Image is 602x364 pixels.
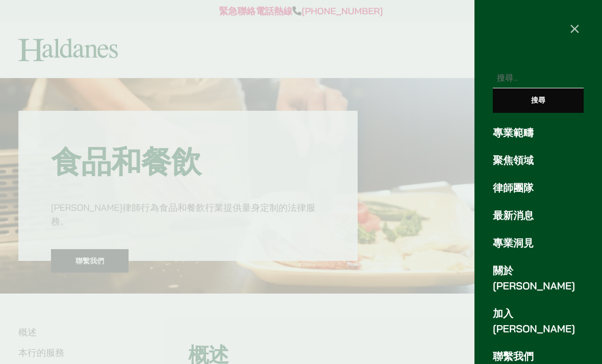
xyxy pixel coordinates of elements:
[569,17,580,38] span: ×
[493,180,584,196] a: 律師團隊
[493,349,584,364] a: 聯繫我們
[493,306,584,336] a: 加入[PERSON_NAME]
[493,88,584,113] input: 搜尋
[493,125,584,140] a: 專業範疇
[493,153,584,168] a: 聚焦領域
[493,208,584,223] a: 最新消息
[493,67,584,88] input: 搜尋關鍵字:
[493,263,584,294] a: 關於[PERSON_NAME]
[493,235,584,251] a: 專業洞見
